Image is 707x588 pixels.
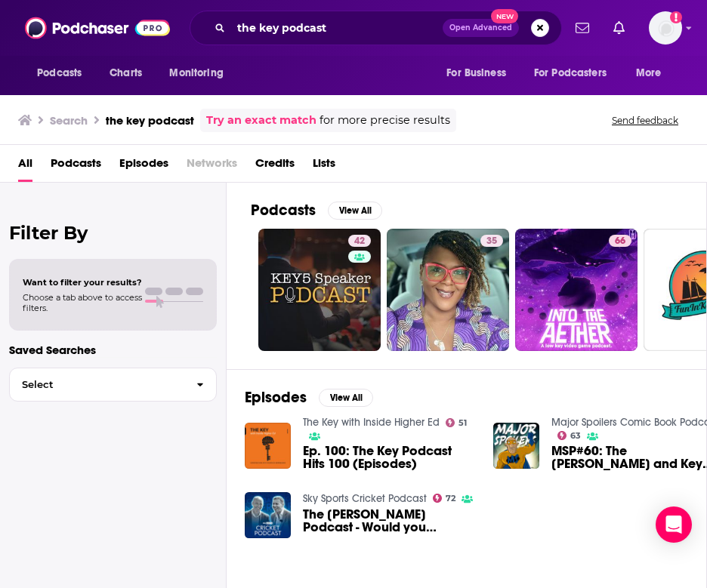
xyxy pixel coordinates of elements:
a: Sky Sports Cricket Podcast [303,492,427,505]
a: 66 [515,229,638,351]
h3: Search [50,113,88,128]
span: for more precise results [320,112,450,129]
a: PodcastsView All [251,201,382,220]
span: Charts [110,63,142,84]
h2: Filter By [9,222,217,244]
button: open menu [159,59,242,88]
a: 35 [387,229,509,351]
span: 51 [458,420,467,426]
span: Monitoring [169,63,223,84]
input: Search podcasts, credits, & more... [231,16,443,40]
h2: Episodes [245,388,307,407]
span: Choose a tab above to access filters. [23,292,142,313]
span: Networks [187,151,237,182]
a: The Rob Key Podcast - Would you Mankad? [303,508,475,534]
button: open menu [625,59,681,88]
span: The [PERSON_NAME] Podcast - Would you [PERSON_NAME]? [303,508,475,534]
a: EpisodesView All [245,388,373,407]
img: Podchaser - Follow, Share and Rate Podcasts [25,14,170,42]
button: Open AdvancedNew [443,19,519,37]
img: User Profile [649,11,682,45]
img: MSP#60: The Locke and Key Podcast [493,423,539,469]
a: Episodes [119,151,168,182]
img: The Rob Key Podcast - Would you Mankad? [245,492,291,538]
a: Lists [313,151,335,182]
img: Ep. 100: The Key Podcast Hits 100 (Episodes) [245,423,291,469]
p: Saved Searches [9,343,217,357]
button: View All [328,202,382,220]
h3: the key podcast [106,113,194,128]
div: Search podcasts, credits, & more... [190,11,562,45]
a: 66 [609,235,631,247]
a: 72 [433,494,456,503]
span: Podcasts [37,63,82,84]
span: For Podcasters [534,63,607,84]
span: Select [10,380,184,389]
span: 63 [570,433,581,439]
span: Open Advanced [449,24,512,32]
a: Show notifications dropdown [607,15,631,41]
span: 72 [446,495,455,502]
span: For Business [446,63,506,84]
button: Send feedback [607,114,683,127]
button: open menu [524,59,628,88]
a: The Key with Inside Higher Ed [303,416,440,429]
a: 63 [557,431,582,440]
span: Want to filter your results? [23,277,142,288]
svg: Email not verified [670,11,682,23]
a: Credits [255,151,295,182]
a: Charts [100,59,151,88]
span: 42 [354,234,365,249]
a: Try an exact match [206,112,316,129]
h2: Podcasts [251,201,316,220]
span: New [491,9,518,23]
a: Show notifications dropdown [570,15,595,41]
div: Open Intercom Messenger [656,506,692,543]
button: open menu [26,59,101,88]
a: Podcasts [51,151,101,182]
button: View All [319,389,373,407]
a: 35 [480,235,503,247]
a: All [18,151,32,182]
a: Ep. 100: The Key Podcast Hits 100 (Episodes) [303,445,475,470]
button: Select [9,368,217,402]
button: open menu [436,59,525,88]
span: 35 [486,234,497,249]
span: 66 [615,234,625,249]
span: Logged in as jbarbour [649,11,682,45]
a: 51 [446,418,468,427]
a: 42 [258,229,381,351]
a: 42 [348,235,371,247]
span: More [636,63,662,84]
button: Show profile menu [649,11,682,45]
